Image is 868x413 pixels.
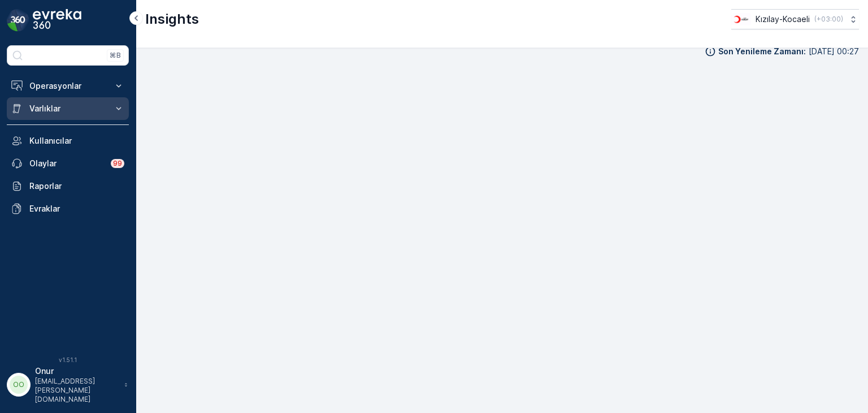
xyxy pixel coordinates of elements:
a: Raporlar [7,175,129,197]
button: Kızılay-Kocaeli(+03:00) [731,9,859,29]
img: logo [7,9,29,32]
p: Kızılay-Kocaeli [756,14,810,25]
button: Operasyonlar [7,75,129,97]
a: Olaylar99 [7,152,129,175]
p: Varlıklar [29,103,106,114]
button: OOOnur[EMAIL_ADDRESS][PERSON_NAME][DOMAIN_NAME] [7,365,129,404]
p: Evraklar [29,203,124,214]
p: Olaylar [29,158,104,169]
img: k%C4%B1z%C4%B1lay_0jL9uU1.png [731,13,751,25]
p: Insights [145,10,199,28]
p: ⌘B [110,51,121,60]
p: ( +03:00 ) [814,15,843,24]
p: Son Yenileme Zamanı : [718,46,806,57]
button: Varlıklar [7,97,129,120]
p: Raporlar [29,180,124,192]
img: logo_dark-DEwI_e13.png [33,9,81,32]
p: Onur [35,365,119,377]
p: Operasyonlar [29,80,106,92]
p: Kullanıcılar [29,135,124,147]
a: Evraklar [7,197,129,220]
div: OO [10,376,28,394]
p: [DATE] 00:27 [809,46,859,57]
a: Kullanıcılar [7,130,129,152]
p: 99 [113,159,122,168]
p: [EMAIL_ADDRESS][PERSON_NAME][DOMAIN_NAME] [35,377,119,404]
span: v 1.51.1 [7,356,129,363]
